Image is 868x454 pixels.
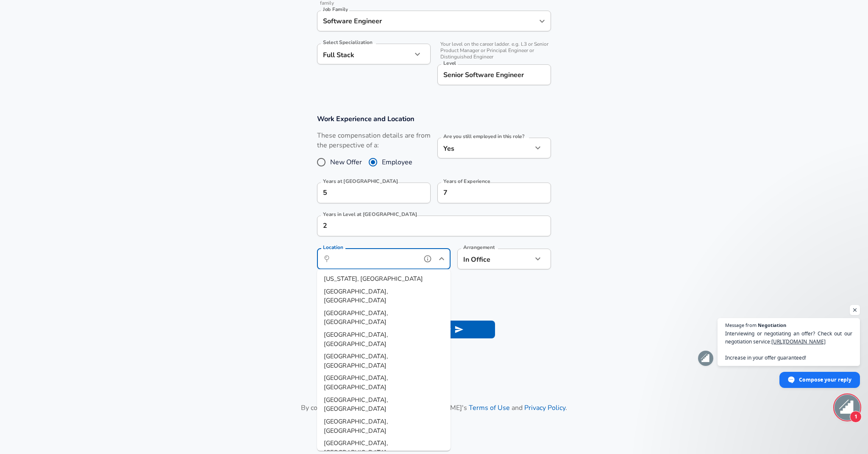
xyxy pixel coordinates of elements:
span: Interviewing or negotiating an offer? Check out our negotiation service: Increase in your offer g... [725,329,852,362]
label: Select Specialization [323,40,372,45]
input: Software Engineer [321,14,534,28]
div: Full Stack [317,44,412,64]
label: Location [323,245,343,250]
span: [US_STATE], [GEOGRAPHIC_DATA] [324,274,423,283]
span: Negotiation [758,323,786,327]
span: [GEOGRAPHIC_DATA], [GEOGRAPHIC_DATA] [324,330,388,348]
label: Are you still employed in this role? [443,134,524,139]
span: [GEOGRAPHIC_DATA], [GEOGRAPHIC_DATA] [324,395,388,413]
div: Open chat [835,395,860,420]
span: 1 [850,411,862,423]
span: [GEOGRAPHIC_DATA], [GEOGRAPHIC_DATA] [324,308,388,326]
label: These compensation details are from the perspective of a: [317,131,431,150]
button: help [421,252,434,265]
span: [GEOGRAPHIC_DATA], [GEOGRAPHIC_DATA] [324,374,388,391]
input: 0 [317,183,412,203]
label: Years at [GEOGRAPHIC_DATA] [323,179,398,184]
label: Arrangement [463,245,495,250]
span: Your level on the career ladder. e.g. L3 or Senior Product Manager or Principal Engineer or Disti... [437,41,551,60]
label: Years of Experience [443,179,490,184]
span: [GEOGRAPHIC_DATA], [GEOGRAPHIC_DATA] [324,287,388,305]
span: Message from [725,323,757,327]
a: Privacy Policy [524,403,565,412]
div: In Office [457,249,520,269]
span: Employee [382,157,412,167]
label: Level [443,61,456,66]
input: L3 [441,68,547,81]
span: New Offer [330,157,362,167]
input: 1 [317,216,532,236]
input: 7 [437,183,532,203]
button: Close [436,253,448,265]
a: Terms of Use [469,403,510,412]
span: Compose your reply [799,372,851,387]
span: [GEOGRAPHIC_DATA], [GEOGRAPHIC_DATA] [324,417,388,435]
div: Yes [437,138,532,158]
label: Job Family [323,7,348,12]
button: Open [536,15,548,27]
label: Years in Level at [GEOGRAPHIC_DATA] [323,212,417,217]
h3: Work Experience and Location [317,114,551,124]
span: [GEOGRAPHIC_DATA], [GEOGRAPHIC_DATA] [324,352,388,370]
